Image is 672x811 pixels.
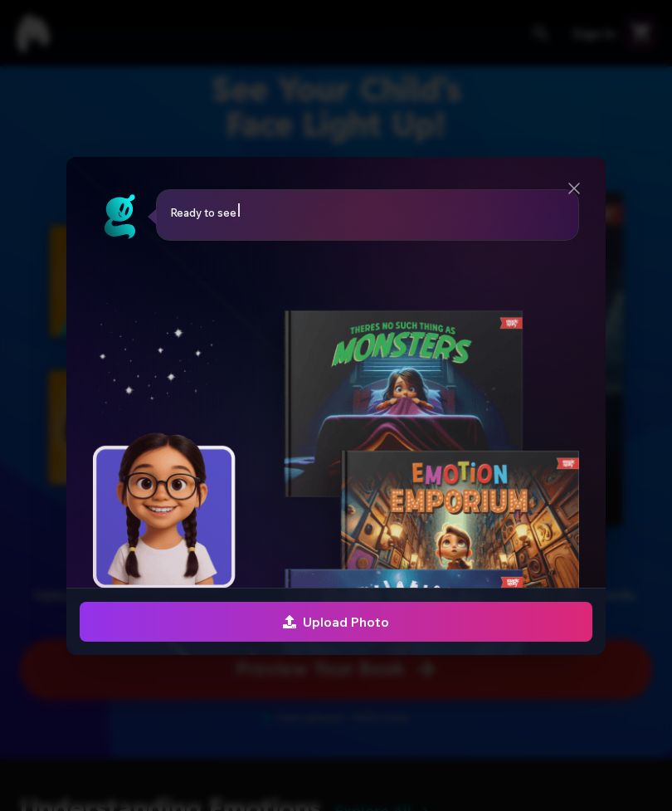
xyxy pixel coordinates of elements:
[170,203,566,227] p: Ready to see your kiddo save the day? 🌟 Upload their photo and pick their adventure!
[80,602,593,642] button: Upload Photo
[283,612,389,632] span: Upload Photo
[556,170,592,207] button: Close
[93,299,580,757] img: Make them the star of a magical story
[170,203,240,219] p: Ready to see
